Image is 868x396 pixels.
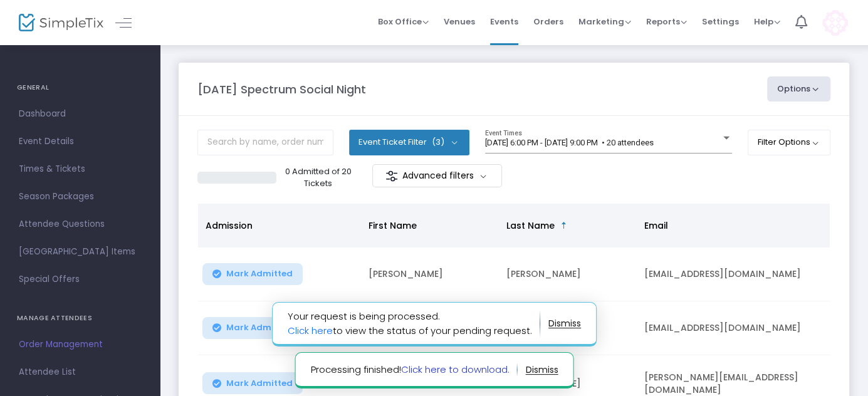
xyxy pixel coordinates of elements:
button: dismiss [525,360,558,380]
span: Sortable [559,221,569,231]
h4: MANAGE ATTENDEES [17,306,143,331]
span: Mark Admitted [226,269,293,279]
span: First Name [369,219,417,232]
span: Attendee Questions [19,216,141,232]
td: [EMAIL_ADDRESS][DOMAIN_NAME] [637,301,825,355]
img: filter [385,170,398,182]
span: Marketing [578,16,631,28]
button: Mark Admitted [202,317,303,339]
span: Dashboard [19,106,141,122]
span: Special Offers [19,271,141,288]
span: Mark Admitted [226,323,293,333]
a: Click here [288,324,333,337]
button: Options [767,76,831,102]
button: Mark Admitted [202,263,303,285]
td: [PERSON_NAME] [361,247,499,301]
span: (3) [432,137,444,147]
span: [GEOGRAPHIC_DATA] Items [19,244,141,260]
p: 0 Admitted of 20 Tickets [281,165,355,190]
span: Admission [206,219,253,232]
span: Times & Tickets [19,161,141,177]
button: Event Ticket Filter(3) [349,130,469,155]
span: Help [754,16,780,28]
td: [PERSON_NAME] [499,247,637,301]
span: Event Details [19,133,141,150]
a: Click here to download. [400,363,509,376]
span: Season Packages [19,189,141,205]
button: Mark Admitted [202,372,303,394]
span: Order Management [19,336,141,353]
span: Reports [646,16,687,28]
span: Venues [444,6,475,38]
span: Processing finished! [310,363,517,377]
span: Orders [533,6,563,38]
span: Settings [702,6,739,38]
span: Last Name [506,219,555,232]
input: Search by name, order number, email, ip address [197,130,333,155]
span: [DATE] 6:00 PM - [DATE] 9:00 PM • 20 attendees [485,138,654,147]
m-panel-title: [DATE] Spectrum Social Night [197,81,366,98]
button: Filter Options [748,130,831,155]
span: Attendee List [19,364,141,380]
span: Box Office [378,16,429,28]
span: Events [490,6,518,38]
span: Your request is being processed. to view the status of your pending request. [288,310,540,338]
td: [PERSON_NAME] [361,301,499,355]
span: Mark Admitted [226,378,293,388]
td: [EMAIL_ADDRESS][DOMAIN_NAME] [637,247,825,301]
span: Email [644,219,668,232]
td: [PERSON_NAME] [499,301,637,355]
m-button: Advanced filters [372,164,502,187]
h4: GENERAL [17,75,143,100]
button: dismiss [548,314,581,334]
